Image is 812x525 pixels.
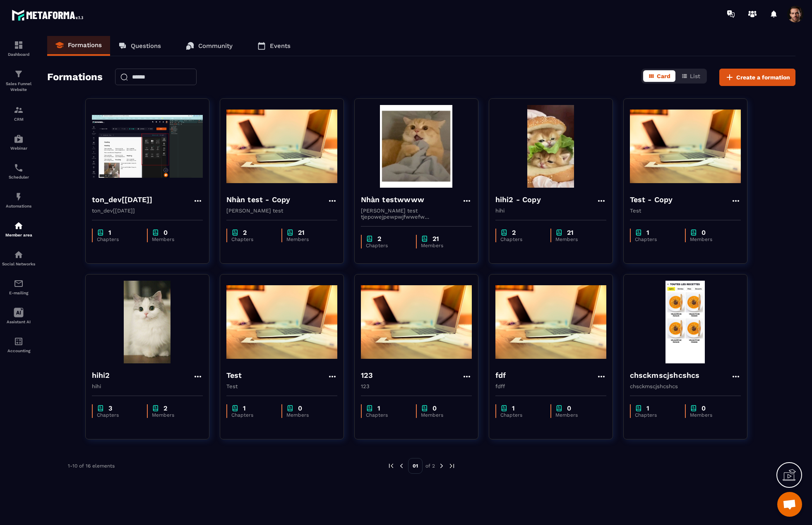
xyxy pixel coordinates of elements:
[495,281,606,363] img: formation-background
[630,105,741,188] img: formation-background
[286,404,294,412] img: chapter
[2,128,35,157] a: automationsautomationsWebinar
[152,236,195,242] p: Members
[366,404,373,412] img: chapter
[421,404,428,412] img: chapter
[630,370,700,381] h4: chsckmscjshcshcs
[567,229,574,236] p: 21
[92,383,203,389] p: hihi
[92,105,203,188] img: formation-background
[92,281,203,363] img: formation-background
[2,330,35,359] a: accountantaccountantAccounting
[14,336,24,346] img: accountant
[226,383,337,389] p: Test
[623,274,758,450] a: formation-backgroundchsckmscjshcshcschsckmscjshcshcschapter1Chapterschapter0Members
[92,370,110,381] h4: hihi2
[286,236,329,242] p: Members
[2,243,35,272] a: social-networksocial-networkSocial Networks
[2,117,35,122] p: CRM
[635,229,642,236] img: chapter
[14,40,24,50] img: formation
[85,98,220,274] a: formation-backgroundton_dev[[DATE]]ton_dev[[DATE]]chapter1Chapterschapter0Members
[777,492,802,517] div: Open chat
[630,194,673,205] h4: Test - Copy
[2,157,35,186] a: schedulerschedulerScheduler
[152,229,159,236] img: chapter
[690,229,697,236] img: chapter
[231,229,239,236] img: chapter
[12,7,86,23] img: logo
[676,70,705,82] button: List
[298,229,305,236] p: 21
[567,404,571,412] p: 0
[495,383,606,389] p: fdff
[14,69,24,79] img: formation
[2,262,35,266] p: Social Networks
[489,98,623,274] a: formation-backgroundhihi2 - Copyhihichapter2Chapterschapter21Members
[226,281,337,363] img: formation-background
[690,412,733,418] p: Members
[361,281,472,363] img: formation-background
[354,98,489,274] a: formation-backgroundNhàn testwwww[PERSON_NAME] test tjepowejpewpwjfwwefw eefffefweưefewfwefewfewf...
[14,134,24,144] img: automations
[448,462,456,470] img: next
[92,208,203,214] p: ton_dev[[DATE]]
[736,73,790,81] span: Create a formation
[354,274,489,450] a: formation-background123123chapter1Chapterschapter0Members
[646,404,649,412] p: 1
[421,412,464,418] p: Members
[198,42,233,50] p: Community
[2,301,35,330] a: Assistant AI
[2,34,35,63] a: formationformationDashboard
[286,412,329,418] p: Members
[377,235,381,243] p: 2
[298,404,302,412] p: 0
[2,272,35,301] a: emailemailE-mailing
[243,229,247,236] p: 2
[495,105,606,188] img: formation-background
[163,229,168,236] p: 0
[635,404,642,412] img: chapter
[398,462,405,470] img: prev
[500,236,543,242] p: Chapters
[500,404,508,412] img: chapter
[243,404,246,412] p: 1
[14,105,24,115] img: formation
[2,320,35,324] p: Assistant AI
[377,404,380,412] p: 1
[152,404,159,412] img: chapter
[2,215,35,243] a: automationsautomationsMember area
[366,412,408,418] p: Chapters
[47,36,110,56] a: Formations
[249,36,299,56] a: Events
[220,274,354,450] a: formation-backgroundTestTestchapter1Chapterschapter0Members
[555,404,563,412] img: chapter
[14,163,24,173] img: scheduler
[630,383,741,389] p: chsckmscjshcshcs
[163,404,167,412] p: 2
[387,462,395,470] img: prev
[231,404,239,412] img: chapter
[47,69,103,86] h2: Formations
[85,274,220,450] a: formation-backgroundhihi2hihichapter3Chapterschapter2Members
[2,146,35,150] p: Webinar
[152,412,195,418] p: Members
[719,69,795,86] button: Create a formation
[495,194,541,205] h4: hihi2 - Copy
[14,279,24,289] img: email
[489,274,623,450] a: formation-backgroundfdffdffchapter1Chapterschapter0Members
[361,370,373,381] h4: 123
[2,186,35,215] a: automationsautomationsAutomations
[2,348,35,353] p: Accounting
[97,404,104,412] img: chapter
[2,175,35,179] p: Scheduler
[630,208,741,214] p: Test
[623,98,758,274] a: formation-backgroundTest - CopyTestchapter1Chapterschapter0Members
[68,463,115,469] p: 1-10 of 16 elements
[425,463,435,469] p: of 2
[555,236,598,242] p: Members
[110,36,169,56] a: Questions
[421,243,464,248] p: Members
[366,235,373,243] img: chapter
[231,236,274,242] p: Chapters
